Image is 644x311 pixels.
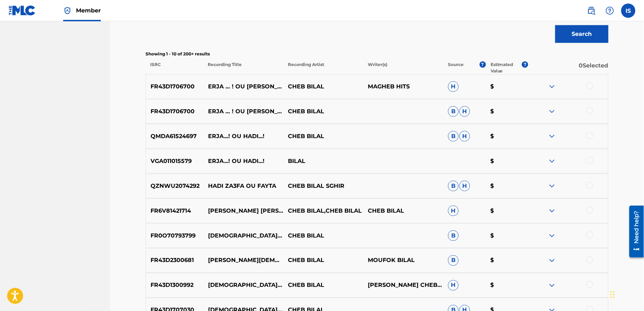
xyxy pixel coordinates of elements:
p: FR43D2300681 [146,256,203,265]
p: CHEB BILAL [283,107,363,116]
span: B [448,255,459,266]
div: Glisser [611,284,615,305]
img: expand [548,256,556,265]
p: ERJA...! OU HADI...! [203,132,283,141]
img: expand [548,182,556,190]
span: H [448,81,459,92]
img: expand [548,82,556,91]
p: HADI ZA3FA OU FAYTA [203,182,283,190]
p: ERJA...! OU HADI...! [203,157,283,165]
p: QZNWU2074292 [146,182,203,190]
button: Search [555,25,608,43]
img: expand [548,157,556,165]
p: Recording Artist [283,61,364,74]
p: $ [486,256,528,265]
p: CHEB BILAL [283,281,363,290]
p: FR43D1300992 [146,281,203,290]
span: H [448,206,459,216]
p: FR43D1706700 [146,107,203,116]
p: Writer(s) [363,61,443,74]
div: User Menu [621,4,635,18]
p: $ [486,281,528,290]
p: Showing 1 - 10 of 200+ results [146,51,608,57]
div: Help [603,4,617,18]
p: CHEB BILAL [283,256,363,265]
p: $ [486,157,528,165]
p: CHEB BILAL SGHIR [283,182,363,190]
img: expand [548,132,556,141]
p: [PERSON_NAME] CHEB BILAL [364,281,443,290]
p: FR43D1706700 [146,82,203,91]
p: $ [486,107,528,116]
img: expand [548,207,556,215]
p: CHEB BILAL [364,207,443,215]
p: [DEMOGRAPHIC_DATA][PERSON_NAME] [203,281,283,290]
p: CHEB BILAL [283,231,363,240]
p: Source [448,61,464,74]
span: H [459,106,470,117]
p: [DEMOGRAPHIC_DATA][PERSON_NAME] [203,231,283,240]
span: H [448,280,459,291]
div: Widget de chat [608,277,644,311]
p: QMDA61524697 [146,132,203,141]
img: expand [548,281,556,290]
img: search [587,6,596,15]
p: CHEB BILAL [283,82,363,91]
img: expand [548,107,556,116]
span: B [448,131,459,142]
p: $ [486,231,528,240]
span: H [459,181,470,191]
p: ERJA … ! OU [PERSON_NAME] … ! [203,82,283,91]
p: [PERSON_NAME][DEMOGRAPHIC_DATA] [203,256,283,265]
a: Public Search [584,4,599,18]
span: H [459,131,470,142]
p: VGA011015579 [146,157,203,165]
span: B [448,181,459,191]
p: Estimated Value [491,61,522,74]
span: ? [480,61,486,68]
p: CHEB BILAL,CHEB BILAL [283,207,363,215]
span: ? [522,61,528,68]
p: BILAL [283,157,363,165]
p: ISRC [146,61,203,74]
img: help [606,6,614,15]
iframe: Resource Center [624,203,644,260]
p: 0 Selected [528,61,608,74]
img: MLC Logo [9,5,36,16]
p: MOUFOK BILAL [364,256,443,265]
p: FR6V81421714 [146,207,203,215]
p: $ [486,207,528,215]
p: $ [486,82,528,91]
p: Recording Title [203,61,283,74]
p: MAGHEB HITS [364,82,443,91]
img: Top Rightsholder [63,6,72,15]
p: FR0O70793799 [146,231,203,240]
span: Member [76,6,101,15]
img: expand [548,231,556,240]
span: B [448,230,459,241]
p: $ [486,182,528,190]
span: B [448,106,459,117]
p: $ [486,132,528,141]
p: ERJA … ! OU [PERSON_NAME] … ! [203,107,283,116]
p: [PERSON_NAME] [PERSON_NAME] [203,207,283,215]
iframe: Chat Widget [608,277,644,311]
p: CHEB BILAL [283,132,363,141]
